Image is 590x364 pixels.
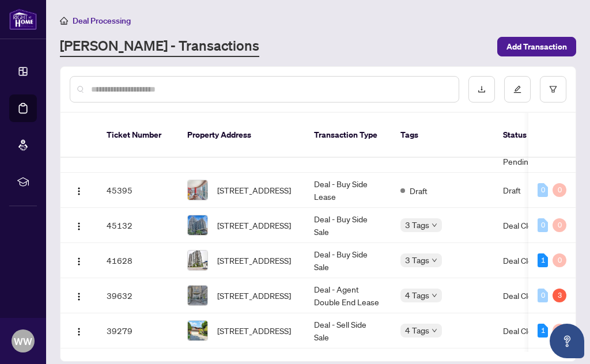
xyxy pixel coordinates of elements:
[506,37,567,56] span: Add Transaction
[494,313,580,348] td: Deal Closed
[74,292,84,301] img: Logo
[549,85,557,93] span: filter
[60,17,68,25] span: home
[538,324,548,338] div: 1
[494,208,580,243] td: Deal Closed
[494,173,580,208] td: Draft
[305,243,391,278] td: Deal - Buy Side Sale
[494,113,580,158] th: Status
[70,216,88,234] button: Logo
[74,222,84,231] img: Logo
[217,289,291,302] span: [STREET_ADDRESS]
[73,16,131,26] span: Deal Processing
[217,324,291,337] span: [STREET_ADDRESS]
[74,327,84,336] img: Logo
[494,278,580,313] td: Deal Closed
[217,254,291,267] span: [STREET_ADDRESS]
[432,293,437,298] span: down
[60,36,259,57] a: [PERSON_NAME] - Transactions
[405,253,429,267] span: 3 Tags
[70,181,88,199] button: Logo
[217,219,291,232] span: [STREET_ADDRESS]
[553,289,566,302] div: 3
[188,180,207,200] img: thumbnail-img
[494,243,580,278] td: Deal Closed
[553,183,566,197] div: 0
[97,208,178,243] td: 45132
[97,243,178,278] td: 41628
[391,113,494,158] th: Tags
[97,173,178,208] td: 45395
[70,321,88,340] button: Logo
[217,184,291,196] span: [STREET_ADDRESS]
[513,85,521,93] span: edit
[478,85,486,93] span: download
[74,257,84,266] img: Logo
[305,208,391,243] td: Deal - Buy Side Sale
[14,333,32,349] span: WW
[70,286,88,305] button: Logo
[497,37,576,56] button: Add Transaction
[538,289,548,302] div: 0
[305,278,391,313] td: Deal - Agent Double End Lease
[553,324,566,338] div: 0
[178,113,305,158] th: Property Address
[405,324,429,337] span: 4 Tags
[553,253,566,267] div: 0
[188,286,207,305] img: thumbnail-img
[305,113,391,158] th: Transaction Type
[432,222,437,228] span: down
[305,313,391,348] td: Deal - Sell Side Sale
[553,218,566,232] div: 0
[188,251,207,270] img: thumbnail-img
[70,251,88,270] button: Logo
[504,76,531,103] button: edit
[540,76,566,103] button: filter
[432,257,437,263] span: down
[550,324,584,358] button: Open asap
[538,183,548,197] div: 0
[538,218,548,232] div: 0
[97,113,178,158] th: Ticket Number
[468,76,495,103] button: download
[9,9,37,30] img: logo
[432,328,437,333] span: down
[97,313,178,348] td: 39279
[538,253,548,267] div: 1
[405,289,429,302] span: 4 Tags
[405,218,429,232] span: 3 Tags
[305,173,391,208] td: Deal - Buy Side Lease
[410,184,428,197] span: Draft
[97,278,178,313] td: 39632
[74,187,84,196] img: Logo
[188,321,207,340] img: thumbnail-img
[188,215,207,235] img: thumbnail-img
